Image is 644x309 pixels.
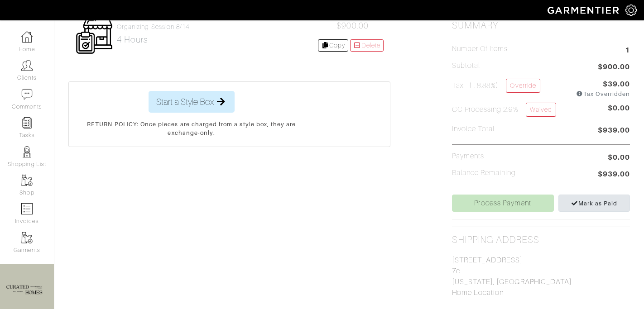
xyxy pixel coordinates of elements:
[608,152,630,163] span: $0.00
[598,125,630,137] span: $939.00
[156,95,214,109] span: Start a Style Box
[452,195,554,212] a: Process Payment
[452,255,630,298] p: [STREET_ADDRESS] 7c [US_STATE], [GEOGRAPHIC_DATA] Home Location
[149,91,235,113] button: Start a Style Box
[117,23,189,45] a: Organizing Session 8/14 4 hours
[21,60,33,71] img: clients-icon-6bae9207a08558b7cb47a8932f037763ab4055f8c8b6bfacd5dc20c3e0201464.png
[625,5,637,16] img: gear-icon-white-bd11855cb880d31180b6d7d6211b90ccbf57a29d726f0c71d8c61bd08dd39cc2.png
[75,17,113,55] img: Womens_Service-b2905c8a555b134d70f80a63ccd9711e5cb40bac1cff00c12a43f244cd2c1cd3.png
[625,45,630,57] span: 1
[117,34,189,45] h2: 4 hours
[452,20,630,31] h2: Summary
[336,21,368,30] span: $900.00
[452,234,540,246] h2: Shipping Address
[85,120,298,137] p: RETURN POLICY: Once pieces are charged from a style box, they are exchange-only.
[117,23,189,31] h4: Organizing Session 8/14
[452,152,484,161] h5: Payments
[452,45,508,53] h5: Number of Items
[21,232,33,243] img: garments-icon-b7da505a4dc4fd61783c78ac3ca0ef83fa9d6f193b1c9dc38574b1d14d53ca28.png
[571,200,618,207] span: Mark as Paid
[350,39,384,52] a: Delete
[452,62,480,70] h5: Subtotal
[598,169,630,181] span: $939.00
[21,89,33,100] img: comment-icon-a0a6a9ef722e966f86d9cbdc48e553b5cf19dbc54f86b18d962a5391bc8f6eb6.png
[21,203,33,214] img: orders-icon-0abe47150d42831381b5fb84f609e132dff9fe21cb692f30cb5eec754e2cba89.png
[506,79,540,93] a: Override
[558,195,630,212] a: Mark as Paid
[21,117,33,128] img: reminder-icon-8004d30b9f0a5d33ae49ab947aed9ed385cf756f9e5892f1edd6e32f2345188e.png
[526,103,556,117] a: Waived
[543,2,625,18] img: garmentier-logo-header-white-b43fb05a5012e4ada735d5af1a66efaba907eab6374d6393d1fbf88cb4ef424d.png
[598,62,630,74] span: $900.00
[608,103,630,120] span: $0.00
[452,169,516,177] h5: Balance Remaining
[452,79,540,95] h5: Tax ( : 8.88%)
[603,79,630,90] span: $39.00
[576,90,630,98] div: Tax Overridden
[452,125,495,133] h5: Invoice Total
[452,103,556,117] h5: CC Processing 2.9%
[21,175,33,186] img: garments-icon-b7da505a4dc4fd61783c78ac3ca0ef83fa9d6f193b1c9dc38574b1d14d53ca28.png
[318,39,348,52] a: Copy
[21,146,33,157] img: stylists-icon-eb353228a002819b7ec25b43dbf5f0378dd9e0616d9560372ff212230b889e62.png
[21,31,33,43] img: dashboard-icon-dbcd8f5a0b271acd01030246c82b418ddd0df26cd7fceb0bd07c9910d44c42f6.png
